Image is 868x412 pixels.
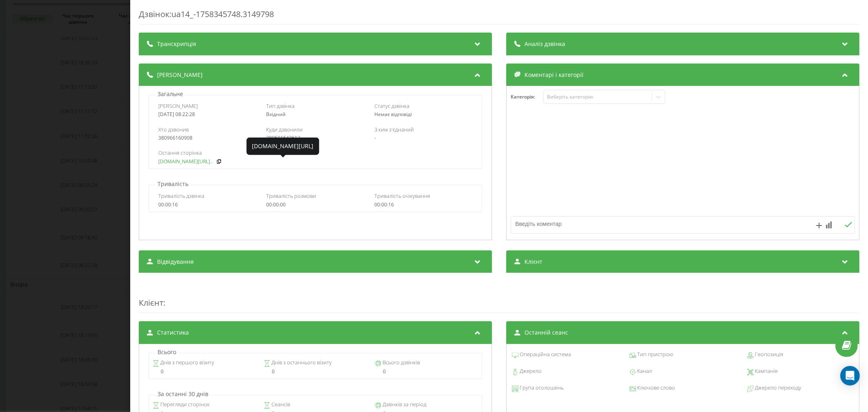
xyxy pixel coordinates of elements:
[375,369,478,375] div: 0
[636,367,652,375] span: Канал
[266,111,286,118] span: Вхідний
[158,135,256,141] div: 380966160908
[525,258,542,266] span: Клієнт
[266,135,364,141] div: 380501542612
[158,202,256,208] div: 00:00:16
[153,369,256,375] div: 0
[518,384,564,392] span: Група оголошень
[525,40,565,48] span: Аналіз дзвінка
[518,367,542,375] span: Джерело
[139,9,859,24] div: Дзвінок : ua14_-1758345748.3149798
[525,329,568,337] span: Останній сеанс
[525,71,584,79] span: Коментарі і категорії
[266,126,303,133] span: Куди дзвонили
[374,111,412,118] span: Немає відповіді
[754,384,801,392] span: Джерело переходу
[139,297,163,308] span: Клієнт
[270,359,332,367] span: Днів з останнього візиту
[266,202,364,208] div: 00:00:00
[155,390,210,398] p: За останні 30 днів
[158,102,198,110] span: [PERSON_NAME]
[252,142,314,150] div: [DOMAIN_NAME][URL]
[266,102,295,110] span: Тип дзвінка
[754,351,783,359] span: Геопозиція
[264,369,367,375] div: 0
[155,180,190,188] p: Тривалість
[158,192,204,199] span: Тривалість дзвінка
[636,351,673,359] span: Тип пристрою
[511,94,543,100] h4: Категорія :
[547,94,649,100] div: Виберіть категорію
[518,351,571,359] span: Операційна система
[636,384,675,392] span: Ключове слово
[159,401,210,409] span: Перегляди сторінок
[374,102,409,110] span: Статус дзвінка
[157,71,203,79] span: [PERSON_NAME]
[157,40,196,48] span: Транскрипція
[155,348,178,356] p: Всього
[374,135,472,141] div: -
[139,281,859,313] div: :
[840,366,860,386] div: Open Intercom Messenger
[155,90,185,98] p: Загальне
[374,126,414,133] span: З ким з'єднаний
[381,401,426,409] span: Дзвінків за період
[157,329,189,337] span: Статистика
[157,258,194,266] span: Відвідування
[158,126,189,133] span: Хто дзвонив
[374,202,472,208] div: 00:00:16
[270,401,290,409] span: Сеансів
[374,192,430,199] span: Тривалість очікування
[754,367,778,375] span: Кампанія
[266,192,316,199] span: Тривалість розмови
[158,159,212,164] a: [DOMAIN_NAME][URL]..
[159,359,214,367] span: Днів з першого візиту
[158,149,202,156] span: Остання сторінка
[381,359,420,367] span: Всього дзвінків
[158,112,256,117] div: [DATE] 08:22:28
